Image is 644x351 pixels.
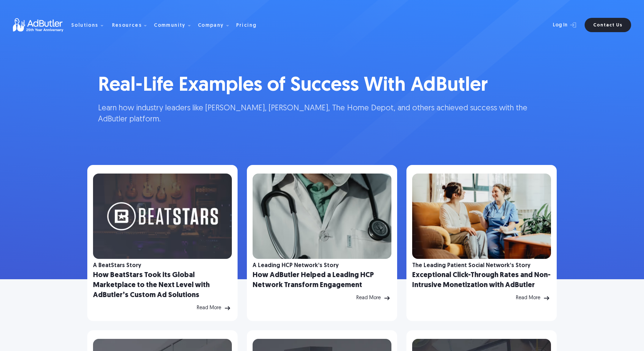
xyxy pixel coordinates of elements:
[406,165,557,321] a: The Leading Patient Social Network’s Story Exceptional Click-Through Rates and Non-Intrusive Mone...
[253,263,339,268] div: A Leading HCP Network’s Story
[412,263,531,268] div: The Leading Patient Social Network’s Story
[534,18,580,32] a: Log In
[585,18,631,32] a: Contact Us
[412,270,551,290] h2: Exceptional Click-Through Rates and Non-Intrusive Monetization with AdButler
[253,270,391,290] h2: How AdButler Helped a Leading HCP Network Transform Engagement
[154,23,186,28] div: Community
[112,23,142,28] div: Resources
[247,165,397,321] a: A Leading HCP Network’s Story How AdButler Helped a Leading HCP Network Transform Engagement Read...
[98,72,546,100] h1: Real-Life Examples of Success With AdButler
[236,22,263,28] a: Pricing
[71,23,98,28] div: Solutions
[93,270,232,300] h2: How BeatStars Took its Global Marketplace to the Next Level with AdButler’s Custom Ad Solutions
[98,103,546,125] p: Learn how industry leaders like [PERSON_NAME], [PERSON_NAME], The Home Depot, and others achieved...
[197,306,221,311] div: Read More
[87,165,238,321] a: A BeatStars Story How BeatStars Took its Global Marketplace to the Next Level with AdButler’s Cus...
[93,263,141,268] div: A BeatStars Story
[356,296,381,301] div: Read More
[236,23,257,28] div: Pricing
[198,23,224,28] div: Company
[516,296,540,301] div: Read More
